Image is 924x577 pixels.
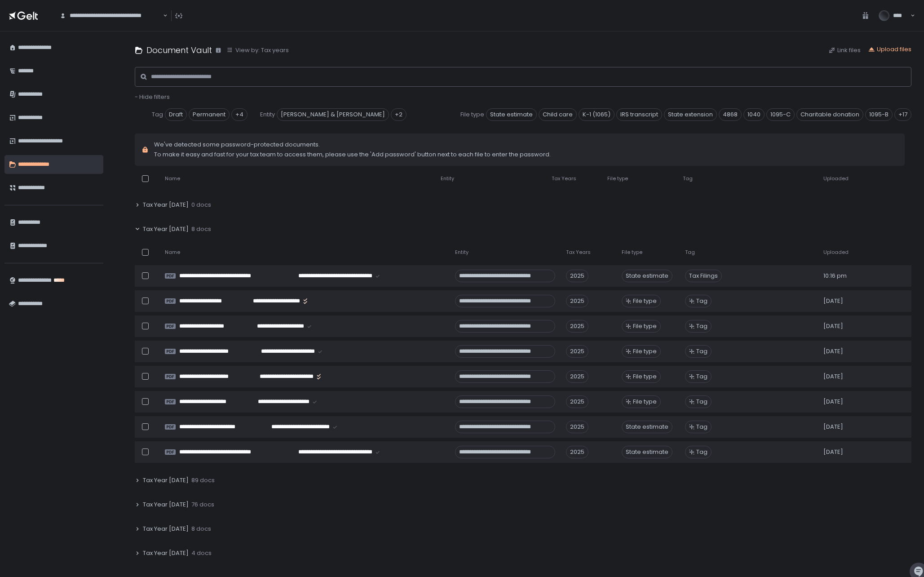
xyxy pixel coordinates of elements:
div: +2 [391,108,407,121]
span: K-1 (1065) [579,108,615,121]
span: File type [633,373,657,381]
span: 76 docs [191,501,214,509]
div: 2025 [566,320,588,333]
span: File type [633,347,657,355]
span: 1095-C [766,108,795,121]
span: Tax Year [DATE] [143,525,189,533]
span: Tag [696,322,707,330]
span: File type [633,398,657,406]
span: Draft [165,108,187,121]
span: Name [165,249,180,256]
span: Tag [152,111,163,119]
div: Search for option [54,6,168,25]
span: Tax Filings [685,270,722,282]
div: +17 [894,108,911,121]
div: +4 [231,108,248,121]
span: [DATE] [823,398,843,406]
span: File type [622,249,642,256]
span: State estimate [486,108,537,121]
span: Tag [683,175,693,182]
span: Tag [696,423,707,431]
span: Tag [696,347,707,355]
span: Tax Year [DATE] [143,549,189,557]
span: Name [165,175,180,182]
button: Upload files [868,45,911,53]
span: Entity [441,175,454,182]
span: Tax Years [566,249,591,256]
span: File type [633,322,657,330]
span: Tag [696,373,707,381]
span: IRS transcript [616,108,662,121]
span: Tag [685,249,695,256]
div: State estimate [622,446,672,458]
div: 2025 [566,345,588,358]
span: [PERSON_NAME] & [PERSON_NAME] [277,108,389,121]
span: Tax Year [DATE] [143,476,189,484]
div: 2025 [566,295,588,307]
h1: Document Vault [146,44,212,56]
span: File type [607,175,628,182]
span: 1095-B [865,108,893,121]
span: 4868 [719,108,742,121]
span: 89 docs [191,476,215,484]
span: [DATE] [823,297,843,305]
div: 2025 [566,370,588,383]
div: 2025 [566,395,588,408]
span: 8 docs [191,525,211,533]
span: File type [633,297,657,305]
span: Tax Years [552,175,576,182]
span: Permanent [189,108,230,121]
span: File type [460,111,484,119]
span: Entity [455,249,469,256]
span: Tag [696,297,707,305]
div: State estimate [622,270,672,282]
button: View by: Tax years [226,46,289,54]
span: Entity [260,111,275,119]
span: 4 docs [191,549,212,557]
span: [DATE] [823,373,843,381]
span: State extension [664,108,717,121]
div: 2025 [566,421,588,433]
span: [DATE] [823,322,843,330]
span: Tag [696,398,707,406]
span: Tag [696,448,707,456]
button: Link files [828,46,861,54]
button: - Hide filters [135,93,170,101]
span: [DATE] [823,423,843,431]
span: 1040 [743,108,765,121]
span: Tax Year [DATE] [143,201,189,209]
span: 10:16 pm [823,272,847,280]
span: We've detected some password-protected documents. [154,141,551,149]
span: 0 docs [191,201,211,209]
span: To make it easy and fast for your tax team to access them, please use the 'Add password' button n... [154,151,551,159]
span: [DATE] [823,347,843,355]
span: Tax Year [DATE] [143,501,189,509]
span: 8 docs [191,225,211,233]
span: Charitable donation [796,108,863,121]
span: Uploaded [823,249,849,256]
div: 2025 [566,270,588,282]
span: Uploaded [823,175,849,182]
span: [DATE] [823,448,843,456]
span: Child care [539,108,577,121]
div: 2025 [566,446,588,458]
span: Tax Year [DATE] [143,225,189,233]
div: State estimate [622,421,672,433]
